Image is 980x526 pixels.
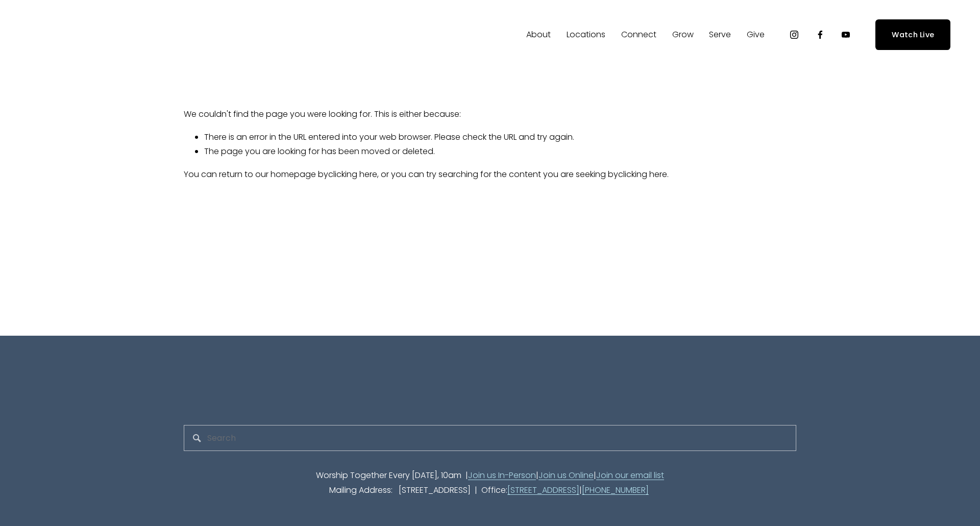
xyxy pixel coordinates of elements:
[621,28,656,42] span: Connect
[789,30,799,40] a: Instagram
[204,130,796,145] li: There is an error in the URL entered into your web browser. Please check the URL and try again.
[709,28,731,42] span: Serve
[747,28,765,42] span: Give
[709,27,731,43] a: folder dropdown
[747,27,765,43] a: folder dropdown
[204,144,796,159] li: The page you are looking for has been moved or deleted.
[875,19,950,49] a: Watch Live
[672,28,694,42] span: Grow
[672,27,694,43] a: folder dropdown
[841,30,851,40] a: YouTube
[468,468,536,483] a: Join us In-Person
[507,483,579,498] a: [STREET_ADDRESS]
[538,468,594,483] a: Join us Online
[526,28,551,42] span: About
[328,168,377,180] a: clicking here
[184,167,796,182] p: You can return to our homepage by , or you can try searching for the content you are seeking by .
[184,78,796,121] p: We couldn't find the page you were looking for. This is either because:
[30,24,172,45] img: Fellowship Memphis
[567,28,605,42] span: Locations
[582,483,649,498] a: [PHONE_NUMBER]
[815,30,825,40] a: Facebook
[526,27,551,43] a: folder dropdown
[596,468,664,483] a: Join our email list
[621,27,656,43] a: folder dropdown
[184,425,796,451] input: Search
[618,168,667,180] a: clicking here
[184,468,796,498] p: Worship Together Every [DATE], 10am | | | Mailing Address: [STREET_ADDRESS] | Office: |
[567,27,605,43] a: folder dropdown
